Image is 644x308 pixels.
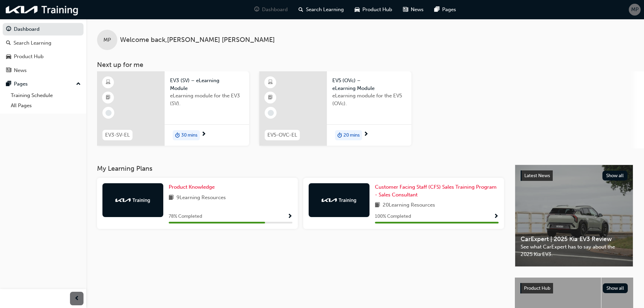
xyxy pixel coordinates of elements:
[403,5,408,14] span: news-icon
[337,131,342,140] span: duration-icon
[3,50,84,63] a: Product Hub
[14,80,28,88] div: Pages
[105,131,130,139] span: EV3-SV-EL
[343,132,360,139] span: 20 mins
[375,183,499,198] a: Customer Facing Staff (CFS) Sales Training Program - Sales Consultant
[169,183,217,191] a: Product Knowledge
[332,77,406,92] span: EV5 (OVc) – eLearning Module
[515,165,633,267] a: Latest NewsShow allCarExpert | 2025 Kia EV3 ReviewSee what CarExpert has to say about the 2025 Ki...
[429,3,461,17] a: pages-iconPages
[442,6,456,14] span: Pages
[181,132,197,139] span: 30 mins
[106,93,111,102] span: booktick-icon
[74,294,79,303] span: prev-icon
[411,6,424,14] span: News
[6,40,11,46] span: search-icon
[3,23,84,35] a: Dashboard
[169,213,202,220] span: 78 % Completed
[6,81,11,87] span: pages-icon
[521,170,627,181] a: Latest NewsShow all
[434,5,439,14] span: pages-icon
[3,37,84,49] a: Search Learning
[259,71,411,146] a: EV5-OVC-ELEV5 (OVc) – eLearning ModuleeLearning module for the EV5 (OVc).duration-icon20 mins
[629,4,641,16] button: MP
[363,132,368,138] span: next-icon
[14,39,51,47] div: Search Learning
[631,6,639,14] span: MP
[355,5,360,14] span: car-icon
[3,22,84,78] button: DashboardSearch LearningProduct HubNews
[170,92,244,107] span: eLearning module for the EV3 (SV).
[201,132,206,138] span: next-icon
[268,93,273,102] span: booktick-icon
[299,5,303,14] span: search-icon
[521,235,627,243] span: CarExpert | 2025 Kia EV3 Review
[602,171,628,181] button: Show all
[169,194,174,202] span: book-icon
[362,6,392,14] span: Product Hub
[6,68,11,74] span: news-icon
[262,6,288,14] span: Dashboard
[3,3,81,17] img: kia-training
[3,78,84,90] button: Pages
[103,36,111,44] span: MP
[287,214,292,220] span: Show Progress
[268,78,273,87] span: learningResourceType_ELEARNING-icon
[249,3,293,17] a: guage-iconDashboard
[106,78,111,87] span: learningResourceType_ELEARNING-icon
[383,201,435,210] span: 20 Learning Resources
[175,131,180,140] span: duration-icon
[105,110,112,116] span: learningRecordVerb_NONE-icon
[267,131,297,139] span: EV5-OVC-EL
[398,3,429,17] a: news-iconNews
[97,165,504,172] h3: My Learning Plans
[268,110,274,116] span: learningRecordVerb_NONE-icon
[120,36,275,44] span: Welcome back , [PERSON_NAME] [PERSON_NAME]
[524,173,550,179] span: Latest News
[86,61,644,69] h3: Next up for me
[254,5,259,14] span: guage-icon
[97,71,249,146] a: EV3-SV-ELEV3 (SV) – eLearning ModuleeLearning module for the EV3 (SV).duration-icon30 mins
[287,212,292,221] button: Show Progress
[14,67,27,74] div: News
[375,213,411,220] span: 100 % Completed
[520,283,628,294] a: Product HubShow all
[306,6,344,14] span: Search Learning
[494,212,499,221] button: Show Progress
[169,184,215,190] span: Product Knowledge
[170,77,244,92] span: EV3 (SV) – eLearning Module
[6,54,11,60] span: car-icon
[6,26,11,32] span: guage-icon
[524,285,550,291] span: Product Hub
[603,283,628,293] button: Show all
[8,90,84,101] a: Training Schedule
[176,194,226,202] span: 9 Learning Resources
[76,80,81,89] span: up-icon
[8,100,84,111] a: All Pages
[3,64,84,77] a: News
[293,3,349,17] a: search-iconSearch Learning
[332,92,406,107] span: eLearning module for the EV5 (OVc).
[375,201,380,210] span: book-icon
[349,3,398,17] a: car-iconProduct Hub
[14,53,44,61] div: Product Hub
[114,197,151,204] img: kia-training
[521,243,627,258] span: See what CarExpert has to say about the 2025 Kia EV3.
[494,214,499,220] span: Show Progress
[375,184,497,198] span: Customer Facing Staff (CFS) Sales Training Program - Sales Consultant
[320,197,358,204] img: kia-training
